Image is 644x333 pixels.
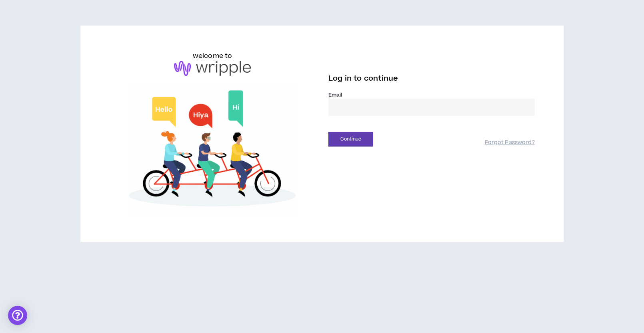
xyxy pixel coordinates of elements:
button: Continue [328,132,373,147]
img: Welcome to Wripple [109,84,316,216]
label: Email [328,91,535,99]
img: logo-brand.png [174,61,251,76]
a: Forgot Password? [485,139,535,147]
div: Open Intercom Messenger [8,306,27,325]
span: Log in to continue [328,73,398,83]
h6: welcome to [193,51,232,61]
